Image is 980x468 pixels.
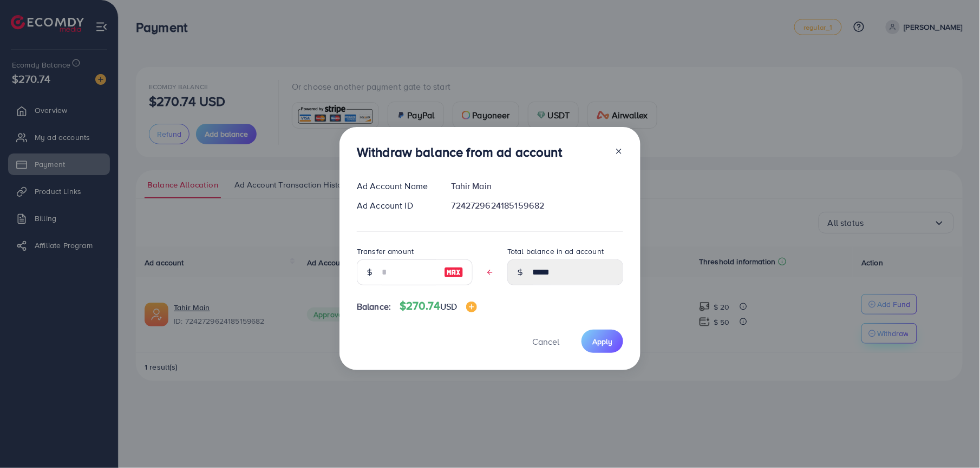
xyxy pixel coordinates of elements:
[443,180,632,192] div: Tahir Main
[466,302,477,312] img: image
[592,336,612,347] span: Apply
[400,299,477,313] h4: $270.74
[357,144,562,160] h3: Withdraw balance from ad account
[440,300,457,312] span: USD
[582,330,623,353] button: Apply
[444,266,463,279] img: image
[507,246,604,257] label: Total balance in ad account
[532,336,559,347] span: Cancel
[357,246,414,257] label: Transfer amount
[443,199,632,212] div: 7242729624185159682
[348,180,443,192] div: Ad Account Name
[519,330,573,353] button: Cancel
[357,300,391,313] span: Balance:
[348,199,443,212] div: Ad Account ID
